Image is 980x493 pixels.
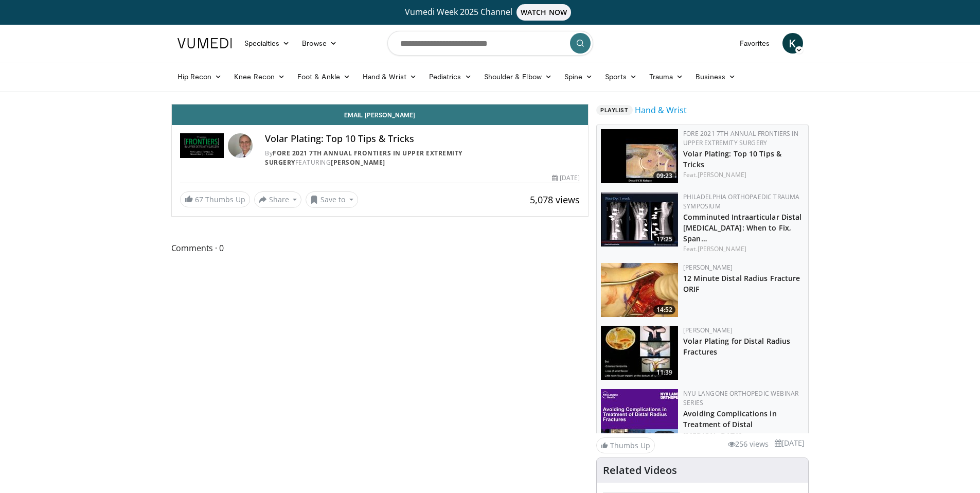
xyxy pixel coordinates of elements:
[782,33,803,54] a: K
[558,66,599,87] a: Spine
[478,66,558,87] a: Shoulder & Elbow
[653,171,675,181] span: 09:23
[195,195,203,204] span: 67
[683,389,798,407] a: NYU Langone Orthopedic Webinar Series
[599,66,643,87] a: Sports
[683,263,733,272] a: [PERSON_NAME]
[601,326,678,380] a: 11:39
[306,191,358,208] button: Save to
[683,170,804,180] div: Feat.
[516,4,571,21] span: WATCH NOW
[603,464,677,477] h4: Related Videos
[601,192,678,246] img: c2d76d2b-32a1-47bf-abca-1a9f3ed4a02e.150x105_q85_crop-smart_upscale.jpg
[171,241,589,255] span: Comments 0
[728,438,769,450] li: 256 views
[601,263,678,317] img: 99621ec1-f93f-4954-926a-d628ad4370b3.jpg.150x105_q85_crop-smart_upscale.jpg
[683,326,733,334] a: [PERSON_NAME]
[653,235,675,244] span: 17:25
[423,66,478,87] a: Pediatrics
[683,149,781,169] a: Volar Plating: Top 10 Tips & Tricks
[180,133,224,158] img: FORE 2021 7th Annual Frontiers in Upper Extremity Surgery
[265,149,580,167] div: By FEATURING
[228,66,291,87] a: Knee Recon
[653,368,675,377] span: 11:39
[734,33,776,54] a: Favorites
[683,244,804,254] div: Feat.
[683,273,800,294] a: 12 Minute Distal Radius Fracture ORIF
[172,104,589,125] a: Email [PERSON_NAME]
[596,437,655,453] a: Thumbs Up
[683,212,801,243] a: Comminuted Intraarticular Distal [MEDICAL_DATA]: When to Fix, Span…
[180,191,250,207] a: 67 Thumbs Up
[683,129,798,147] a: FORE 2021 7th Annual Frontiers in Upper Extremity Surgery
[775,437,805,449] li: [DATE]
[601,129,678,183] img: 9bf9c83f-2ac3-48a9-810f-d3344e3bf381.150x105_q85_crop-smart_upscale.jpg
[643,66,690,87] a: Trauma
[601,389,678,443] a: 89:06
[653,431,675,441] span: 89:06
[601,389,678,443] img: 75c8731b-05a3-46df-8fdd-6b672161d66d.jpg.150x105_q85_crop-smart_upscale.jpg
[601,326,678,380] img: Vumedi-_volar_plating_100006814_3.jpg.150x105_q85_crop-smart_upscale.jpg
[683,192,799,210] a: Philadelphia Orthopaedic Trauma Symposium
[635,104,687,116] a: Hand & Wrist
[331,158,385,167] a: [PERSON_NAME]
[698,170,746,179] a: [PERSON_NAME]
[601,263,678,317] a: 14:52
[357,66,423,87] a: Hand & Wrist
[265,133,580,145] h4: Volar Plating: Top 10 Tips & Tricks
[291,66,357,87] a: Foot & Ankle
[683,409,777,451] a: Avoiding Complications in Treatment of Distal [MEDICAL_DATA] - [GEOGRAPHIC_DATA]…
[265,149,462,167] a: FORE 2021 7th Annual Frontiers in Upper Extremity Surgery
[683,336,790,357] a: Volar Plating for Distal Radius Fractures
[254,191,302,208] button: Share
[171,66,228,87] a: Hip Recon
[530,193,580,206] span: 5,078 views
[601,129,678,183] a: 09:23
[228,133,253,158] img: Avatar
[596,105,632,115] span: Playlist
[177,38,232,48] img: VuMedi Logo
[387,31,593,56] input: Search topics, interventions
[689,66,742,87] a: Business
[179,4,801,21] a: Vumedi Week 2025 ChannelWATCH NOW
[552,173,580,183] div: [DATE]
[238,33,296,54] a: Specialties
[601,192,678,246] a: 17:25
[698,244,746,253] a: [PERSON_NAME]
[653,305,675,314] span: 14:52
[296,33,343,54] a: Browse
